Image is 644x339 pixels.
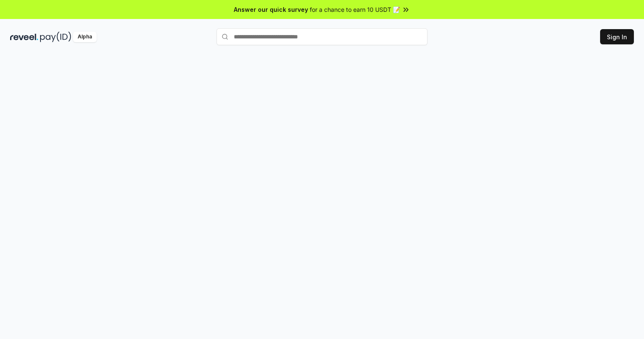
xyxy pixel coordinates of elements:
button: Sign In [600,29,634,44]
div: Alpha [73,32,97,42]
img: reveel_dark [10,32,38,42]
span: for a chance to earn 10 USDT 📝 [310,5,400,14]
img: pay_id [40,32,71,42]
span: Answer our quick survey [234,5,308,14]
